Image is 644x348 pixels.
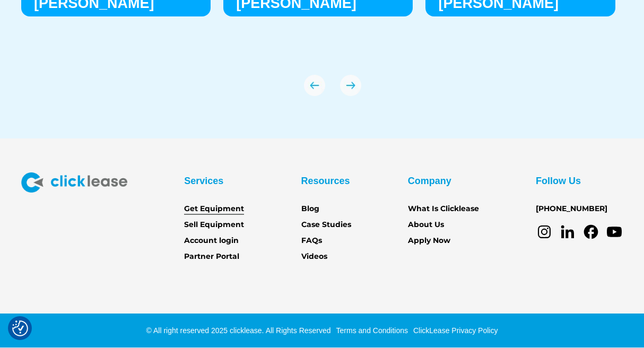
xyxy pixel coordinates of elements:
div: next slide [340,75,361,96]
a: What Is Clicklease [408,203,479,215]
a: Account login [184,235,239,247]
button: Consent Preferences [12,320,28,336]
a: Get Equipment [184,203,244,215]
img: arrow Icon [304,75,325,96]
a: [PHONE_NUMBER] [536,203,607,215]
img: Clicklease logo [21,172,127,193]
div: Resources [301,172,350,189]
div: Company [408,172,451,189]
div: Services [184,172,223,189]
div: previous slide [304,75,325,96]
div: Follow Us [536,172,581,189]
a: Sell Equipment [184,219,244,231]
a: Terms and Conditions [334,326,408,335]
a: Case Studies [301,219,351,231]
img: Revisit consent button [12,320,28,336]
a: Partner Portal [184,251,239,263]
a: FAQs [301,235,322,247]
img: arrow Icon [340,75,361,96]
a: Apply Now [408,235,450,247]
a: Blog [301,203,319,215]
a: About Us [408,219,444,231]
a: Videos [301,251,327,263]
a: ClickLease Privacy Policy [411,326,498,335]
div: © All right reserved 2025 clicklease. All Rights Reserved [146,325,331,336]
